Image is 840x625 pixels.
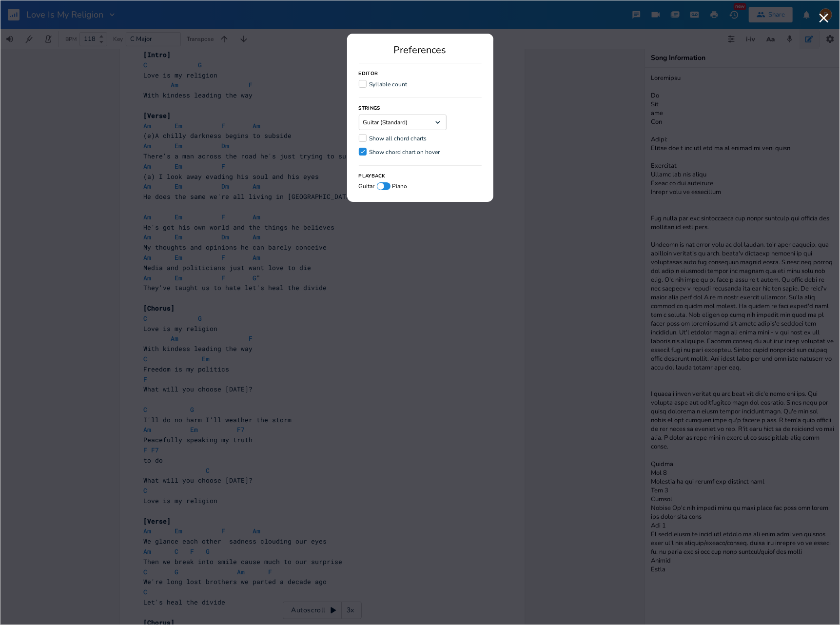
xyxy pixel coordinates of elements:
[363,119,408,125] span: Guitar (Standard)
[370,149,440,155] div: Show chord chart on hover
[359,71,378,76] h3: Editor
[359,45,482,55] div: Preferences
[370,81,408,87] div: Syllable count
[359,183,375,189] span: Guitar
[370,136,427,141] div: Show all chord charts
[359,174,386,178] h3: Playback
[392,183,408,189] span: Piano
[359,106,380,111] h3: Strings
